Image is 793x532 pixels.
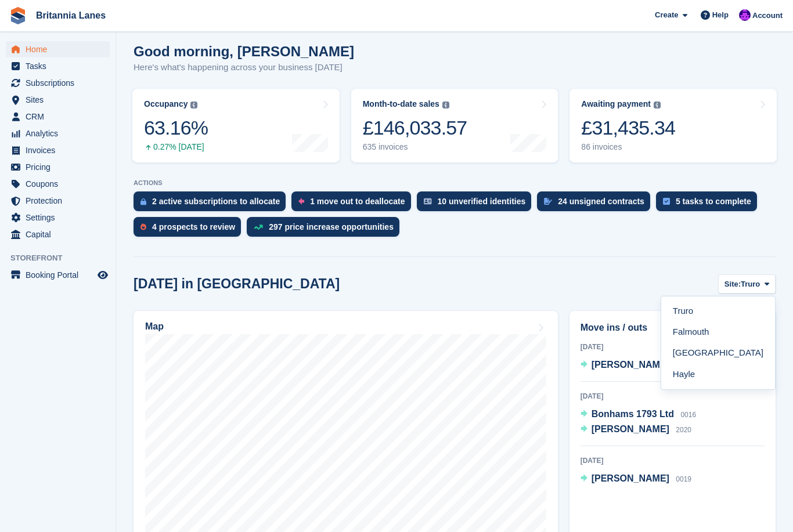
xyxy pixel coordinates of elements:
span: Truro [741,278,760,290]
span: Storefront [10,252,116,264]
a: 24 unsigned contracts [537,191,656,217]
div: 297 price increase opportunities [269,222,394,231]
span: 0016 [680,411,696,419]
a: Truro [666,301,770,322]
img: contract_signature_icon-13c848040528278c33f63329250d36e43548de30e8caae1d1a13099fd9432cc5.svg [544,198,552,205]
a: Hayle [666,364,770,385]
img: icon-info-grey-7440780725fd019a000dd9b08b2336e03edf1995a4989e88bcd33f0948082b44.svg [190,102,197,108]
span: Protection [26,193,95,209]
a: Falmouth [666,322,770,343]
a: menu [6,108,110,125]
a: menu [6,58,110,74]
a: 4 prospects to review [134,217,247,243]
div: 86 invoices [581,142,675,152]
span: [PERSON_NAME] [592,473,669,483]
div: 4 prospects to review [152,222,235,231]
a: menu [6,209,110,226]
a: 2 active subscriptions to allocate [134,191,291,217]
span: [PERSON_NAME] [592,360,669,370]
a: [PERSON_NAME] 0019 [581,472,691,487]
a: 10 unverified identities [417,191,538,217]
a: [GEOGRAPHIC_DATA] [666,343,770,364]
span: 0019 [676,475,691,483]
a: Month-to-date sales £146,033.57 635 invoices [351,89,558,162]
h2: [DATE] in [GEOGRAPHIC_DATA] [134,276,340,292]
p: ACTIONS [134,179,776,187]
div: 5 tasks to complete [676,197,751,206]
img: prospect-51fa495bee0391a8d652442698ab0144808aea92771e9ea1ae160a38d050c398.svg [140,223,146,230]
div: Month-to-date sales [363,99,439,109]
a: menu [6,41,110,57]
a: menu [6,176,110,192]
a: [PERSON_NAME] 2026 [581,358,691,373]
div: [DATE] [581,455,765,466]
img: task-75834270c22a3079a89374b754ae025e5fb1db73e45f91037f5363f120a921f8.svg [663,198,670,205]
a: menu [6,75,110,91]
a: menu [6,159,110,175]
span: [PERSON_NAME] [592,424,669,434]
img: move_outs_to_deallocate_icon-f764333ba52eb49d3ac5e1228854f67142a1ed5810a6f6cc68b1a99e826820c5.svg [298,198,304,205]
div: [DATE] [581,342,765,352]
div: Awaiting payment [581,99,651,109]
div: £146,033.57 [363,116,467,140]
a: Preview store [96,268,110,282]
div: £31,435.34 [581,116,675,140]
img: verify_identity-adf6edd0f0f0b5bbfe63781bf79b02c33cf7c696d77639b501bdc392416b5a36.svg [424,198,432,205]
button: Site: Truro [718,274,776,294]
span: Analytics [26,125,95,142]
a: Bonhams 1793 Ltd 0016 [581,407,696,422]
a: menu [6,267,110,283]
span: Home [26,41,95,57]
h1: Good morning, [PERSON_NAME] [134,44,354,59]
span: Pricing [26,159,95,175]
a: 297 price increase opportunities [247,217,405,243]
span: Booking Portal [26,267,95,283]
div: 0.27% [DATE] [144,142,208,152]
div: 635 invoices [363,142,467,152]
span: Settings [26,209,95,226]
span: Bonhams 1793 Ltd [592,409,674,419]
a: Awaiting payment £31,435.34 86 invoices [569,89,777,162]
div: Occupancy [144,99,188,109]
a: menu [6,92,110,108]
div: 2 active subscriptions to allocate [152,197,280,206]
span: Account [752,10,783,21]
div: 1 move out to deallocate [310,197,405,206]
div: [DATE] [581,391,765,401]
a: menu [6,142,110,158]
img: icon-info-grey-7440780725fd019a000dd9b08b2336e03edf1995a4989e88bcd33f0948082b44.svg [654,102,661,108]
span: CRM [26,108,95,125]
a: menu [6,193,110,209]
a: Britannia Lanes [31,6,110,25]
a: menu [6,226,110,243]
img: active_subscription_to_allocate_icon-d502201f5373d7db506a760aba3b589e785aa758c864c3986d89f69b8ff3... [140,198,146,205]
span: Tasks [26,58,95,74]
span: 2020 [676,426,691,434]
img: icon-info-grey-7440780725fd019a000dd9b08b2336e03edf1995a4989e88bcd33f0948082b44.svg [442,102,449,108]
h2: Map [145,321,164,332]
span: Help [712,9,729,21]
a: 1 move out to deallocate [291,191,416,217]
a: menu [6,125,110,142]
img: Mark Lane [739,9,751,21]
span: Subscriptions [26,75,95,91]
span: Create [655,9,678,21]
span: Sites [26,92,95,108]
a: Occupancy 63.16% 0.27% [DATE] [132,89,340,162]
a: 5 tasks to complete [656,191,763,217]
a: [PERSON_NAME] 2020 [581,422,691,437]
span: Invoices [26,142,95,158]
p: Here's what's happening across your business [DATE] [134,61,354,74]
div: 10 unverified identities [438,197,526,206]
span: Capital [26,226,95,243]
img: price_increase_opportunities-93ffe204e8149a01c8c9dc8f82e8f89637d9d84a8eef4429ea346261dce0b2c0.svg [254,225,263,230]
span: Site: [724,278,741,290]
div: 24 unsigned contracts [558,197,644,206]
img: stora-icon-8386f47178a22dfd0bd8f6a31ec36ba5ce8667c1dd55bd0f319d3a0aa187defe.svg [9,7,27,24]
div: 63.16% [144,116,208,140]
span: Coupons [26,176,95,192]
h2: Move ins / outs [581,321,765,335]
